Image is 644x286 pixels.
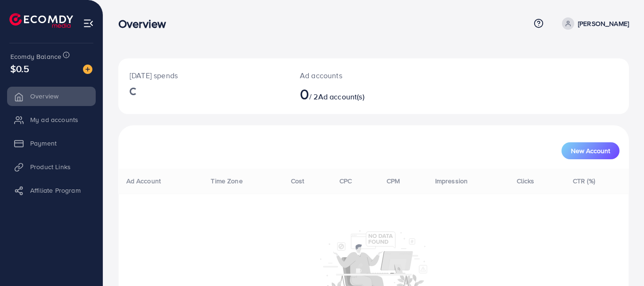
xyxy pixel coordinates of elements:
[561,142,619,159] button: New Account
[9,13,73,28] img: logo
[130,70,277,81] p: [DATE] spends
[300,85,405,103] h2: / 2
[10,52,61,61] span: Ecomdy Balance
[558,17,629,30] a: [PERSON_NAME]
[300,83,309,105] span: 0
[300,70,405,81] p: Ad accounts
[10,62,30,75] span: $0.5
[118,17,173,31] h3: Overview
[318,91,364,102] span: Ad account(s)
[578,18,629,29] p: [PERSON_NAME]
[83,18,94,29] img: menu
[83,65,92,74] img: image
[571,147,610,154] span: New Account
